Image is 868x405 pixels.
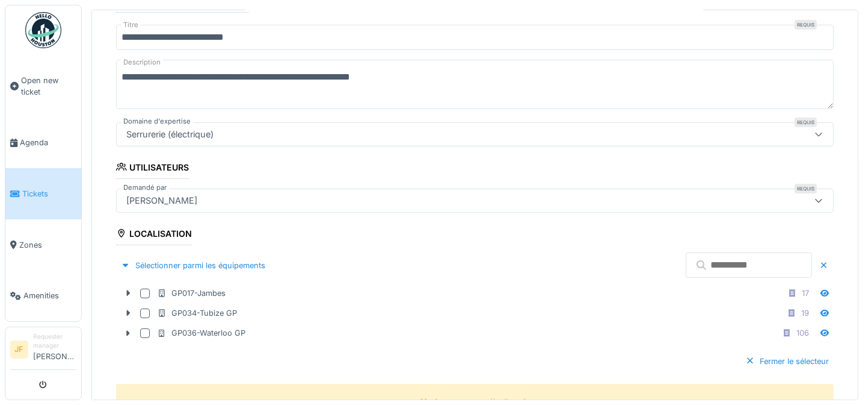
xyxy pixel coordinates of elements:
a: Open new ticket [5,55,81,118]
div: Localisation [116,225,192,245]
label: Demandé par [121,183,169,193]
div: [PERSON_NAME] [122,194,202,207]
div: Sélectionner parmi les équipements [116,257,270,274]
label: Domaine d'expertise [121,116,193,127]
div: Serrurerie (électrique) [122,128,218,141]
span: Zones [19,239,76,251]
div: Requis [795,118,817,127]
span: Amenities [23,290,76,301]
span: Open new ticket [21,75,76,98]
div: Requis [795,184,817,193]
label: Titre [121,20,141,30]
img: Badge_color-CXgf-gQk.svg [25,12,61,48]
label: Description [121,55,163,70]
div: GP036-Waterloo GP [157,327,245,339]
div: GP034-Tubize GP [157,307,237,319]
a: Amenities [5,270,81,321]
div: GP017-Jambes [157,287,226,299]
div: Fermer le sélecteur [740,353,834,369]
li: [PERSON_NAME] [33,332,76,367]
a: Zones [5,219,81,271]
span: Agenda [20,137,76,148]
div: 106 [796,327,809,339]
a: Tickets [5,168,81,219]
a: JF Requester manager[PERSON_NAME] [10,332,76,370]
div: 19 [801,307,809,319]
div: Requis [795,20,817,30]
div: Requester manager [33,332,76,351]
li: JF [10,341,28,359]
div: Utilisateurs [116,159,189,179]
a: Agenda [5,118,81,169]
span: Tickets [22,188,76,199]
div: 17 [802,287,809,299]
